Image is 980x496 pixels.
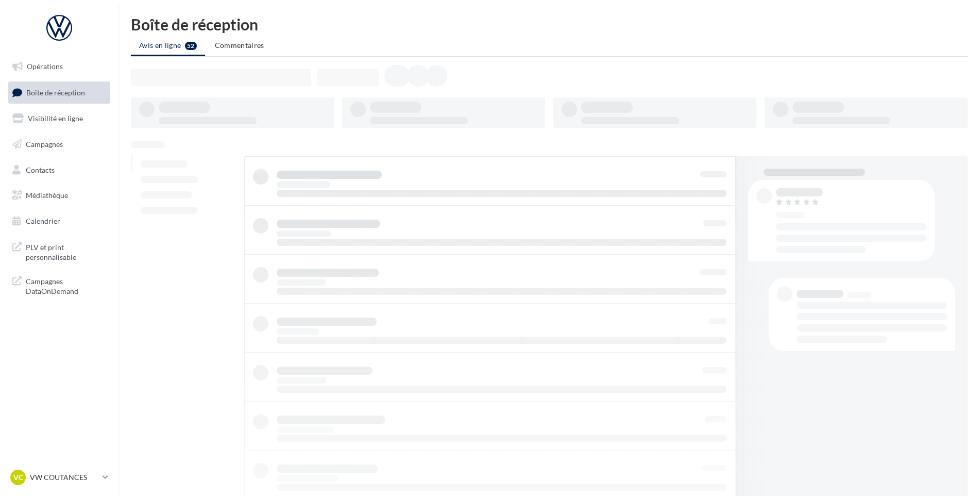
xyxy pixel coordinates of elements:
a: Boîte de réception [6,81,112,104]
div: Boîte de réception [131,16,968,32]
a: PLV et print personnalisable [6,236,112,267]
span: Campagnes [26,140,63,148]
a: Campagnes [6,134,112,155]
span: Boîte de réception [26,88,85,96]
a: Opérations [6,56,112,77]
span: Commentaires [215,41,264,49]
a: VC VW COUTANCES [8,468,110,487]
span: Campagnes DataOnDemand [26,274,106,296]
span: Contacts [26,165,55,174]
p: VW COUTANCES [30,472,98,483]
a: Contacts [6,159,112,181]
span: VC [13,472,23,483]
a: Visibilité en ligne [6,108,112,129]
a: Campagnes DataOnDemand [6,270,112,301]
span: PLV et print personnalisable [26,240,106,262]
span: Médiathèque [26,191,68,200]
a: Calendrier [6,210,112,232]
span: Visibilité en ligne [28,114,83,123]
a: Médiathèque [6,185,112,206]
span: Calendrier [26,217,60,225]
span: Opérations [27,62,63,71]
